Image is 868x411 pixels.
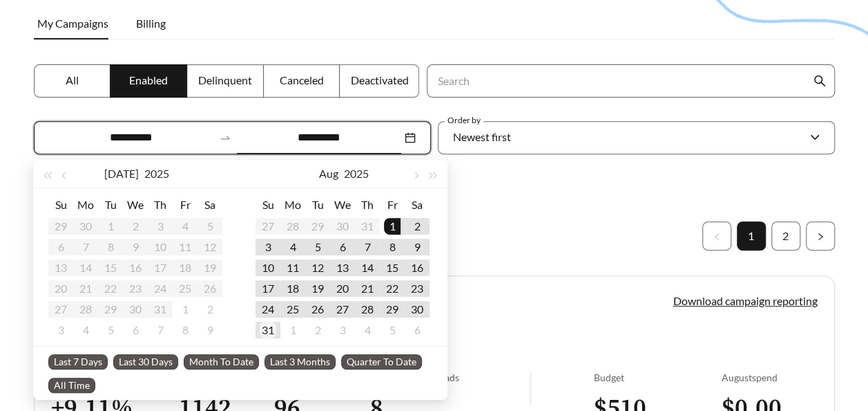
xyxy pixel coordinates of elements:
[409,259,425,276] div: 16
[255,278,280,299] td: 2025-08-17
[380,216,405,237] td: 2025-08-01
[673,294,818,307] a: Download campaign reporting
[280,257,305,278] td: 2025-08-11
[280,278,305,299] td: 2025-08-18
[113,354,178,369] span: Last 30 Days
[305,320,330,340] td: 2025-09-02
[453,130,511,143] span: Newest first
[813,75,826,87] span: search
[305,278,330,299] td: 2025-08-19
[280,73,324,86] span: Canceled
[409,218,425,235] div: 2
[380,278,405,299] td: 2025-08-22
[255,299,280,320] td: 2025-08-24
[384,322,401,338] div: 5
[305,299,330,320] td: 2025-08-26
[309,322,326,338] div: 2
[350,73,408,86] span: Deactivated
[197,320,222,340] td: 2025-08-09
[260,322,276,338] div: 31
[334,301,351,318] div: 27
[355,194,380,216] th: Th
[177,301,193,318] div: 1
[102,322,119,338] div: 5
[305,237,330,257] td: 2025-08-05
[330,278,355,299] td: 2025-08-20
[48,378,95,393] span: All Time
[370,372,530,383] div: Direct calls from ads
[384,239,401,255] div: 8
[48,320,73,340] td: 2025-08-03
[255,257,280,278] td: 2025-08-10
[405,320,430,340] td: 2025-09-06
[280,320,305,340] td: 2025-09-01
[48,194,73,216] th: Su
[280,299,305,320] td: 2025-08-25
[173,194,197,216] th: Fr
[405,278,430,299] td: 2025-08-23
[309,280,326,297] div: 19
[219,131,231,144] span: to
[255,194,280,216] th: Su
[380,237,405,257] td: 2025-08-08
[319,160,338,188] button: Aug
[330,257,355,278] td: 2025-08-13
[136,17,166,30] span: Billing
[713,232,721,241] span: left
[48,354,108,369] span: Last 7 Days
[702,221,731,250] button: left
[816,232,824,241] span: right
[405,216,430,237] td: 2025-08-02
[37,17,108,30] span: My Campaigns
[737,222,765,250] a: 1
[405,299,430,320] td: 2025-08-30
[104,160,139,188] button: [DATE]
[806,221,835,250] li: Next Page
[144,160,169,188] button: 2025
[359,301,376,318] div: 28
[202,322,218,338] div: 9
[123,320,148,340] td: 2025-08-06
[334,280,351,297] div: 20
[330,237,355,257] td: 2025-08-06
[73,320,98,340] td: 2025-08-04
[129,73,168,86] span: Enabled
[127,322,144,338] div: 6
[380,194,405,216] th: Fr
[359,322,376,338] div: 4
[384,280,401,297] div: 22
[173,320,197,340] td: 2025-08-08
[309,239,326,255] div: 5
[98,320,123,340] td: 2025-08-05
[284,280,301,297] div: 18
[722,372,818,383] div: August spend
[255,237,280,257] td: 2025-08-03
[594,372,722,383] div: Budget
[772,222,800,250] a: 2
[355,257,380,278] td: 2025-08-14
[305,257,330,278] td: 2025-08-12
[334,322,351,338] div: 3
[380,257,405,278] td: 2025-08-15
[359,239,376,255] div: 7
[330,299,355,320] td: 2025-08-27
[197,299,222,320] td: 2025-08-02
[330,194,355,216] th: We
[355,278,380,299] td: 2025-08-21
[77,322,94,338] div: 4
[409,239,425,255] div: 9
[341,354,422,369] span: Quarter To Date
[771,221,800,250] li: 2
[384,259,401,276] div: 15
[309,301,326,318] div: 26
[52,322,69,338] div: 3
[280,194,305,216] th: Mo
[409,280,425,297] div: 23
[405,194,430,216] th: Sa
[355,299,380,320] td: 2025-08-28
[284,322,301,338] div: 1
[284,239,301,255] div: 4
[152,322,168,338] div: 7
[280,237,305,257] td: 2025-08-04
[123,194,148,216] th: We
